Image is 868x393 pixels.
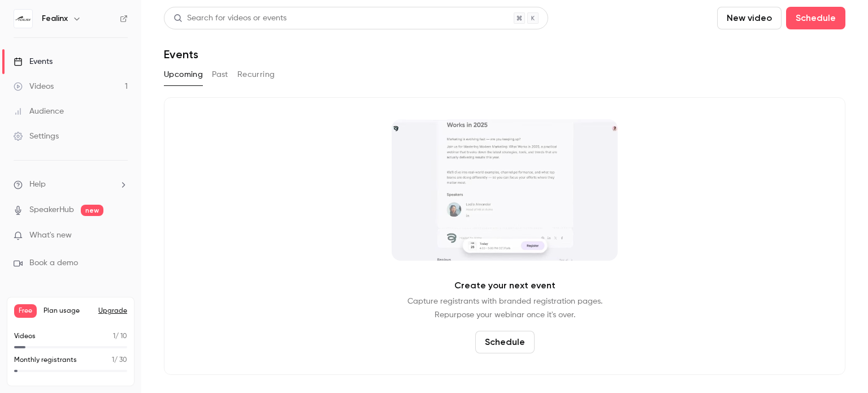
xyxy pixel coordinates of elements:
span: Book a demo [29,257,78,269]
img: Fealinx [14,10,32,28]
button: Past [212,66,228,84]
p: / 10 [113,331,127,342]
h1: Events [164,47,198,61]
span: 1 [112,357,114,364]
span: What's new [29,230,72,241]
button: Schedule [786,7,845,29]
div: Audience [14,106,64,117]
p: Create your next event [454,279,555,292]
div: Settings [14,131,59,142]
div: Search for videos or events [173,12,287,24]
h6: Fealinx [42,13,68,24]
button: Schedule [475,331,535,353]
button: Upgrade [98,306,127,316]
a: SpeakerHub [29,204,74,216]
li: help-dropdown-opener [14,179,128,191]
span: 1 [113,333,115,340]
button: New video [717,7,782,29]
p: Videos [14,331,36,342]
span: Free [14,304,37,318]
button: Upcoming [164,66,203,84]
div: Videos [14,81,54,92]
p: Capture registrants with branded registration pages. Repurpose your webinar once it's over. [407,295,602,322]
div: Events [14,56,53,67]
span: new [81,205,103,216]
p: / 30 [112,355,127,365]
span: Plan usage [44,306,92,316]
span: Help [29,179,46,191]
button: Recurring [237,66,275,84]
p: Monthly registrants [14,355,77,365]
